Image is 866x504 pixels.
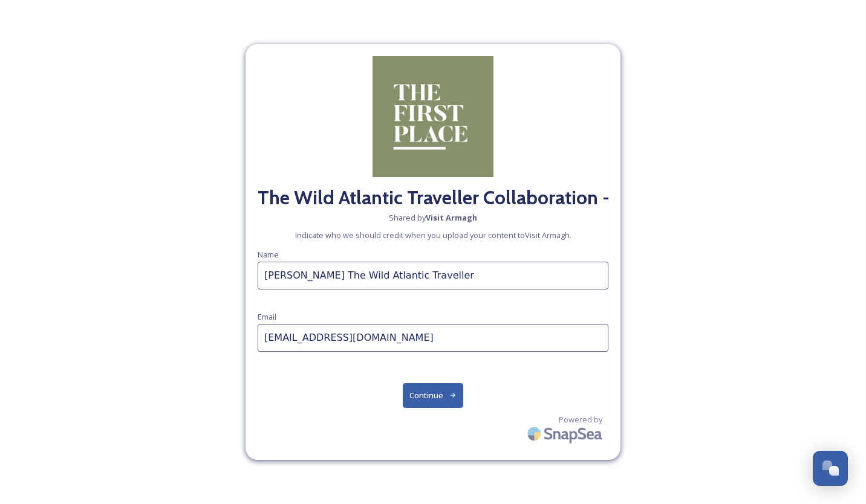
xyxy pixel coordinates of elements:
img: SnapSea Logo [524,419,608,448]
span: Email [258,311,276,322]
span: Name [258,249,279,260]
button: Open Chat [813,451,848,486]
input: Name [258,262,608,289]
span: Indicate who we should credit when you upload your content to Visit Armagh . [295,230,571,241]
span: Powered by [559,414,602,425]
button: Continue [403,383,464,408]
strong: Visit Armagh [426,212,477,223]
span: Shared by [389,212,477,224]
img: download%20(6).png [373,56,493,177]
input: photographer@snapsea.io [258,324,608,352]
h2: The Wild Atlantic Traveller Collaboration - Upload Link [258,183,608,212]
